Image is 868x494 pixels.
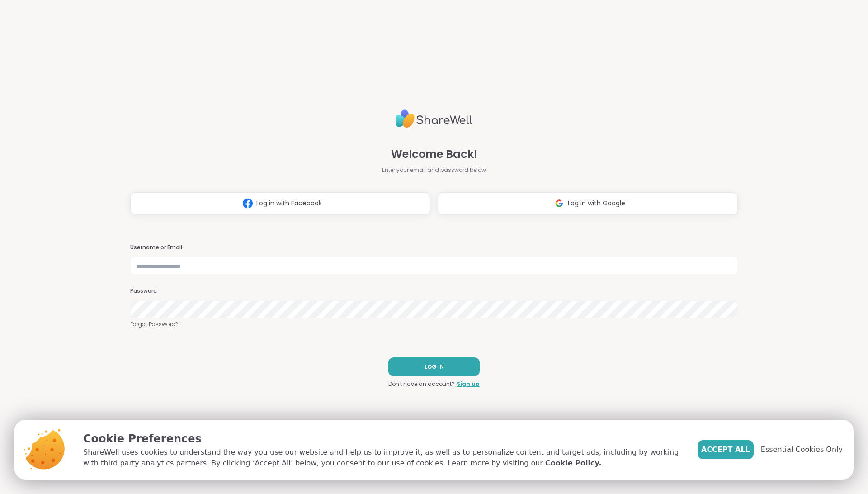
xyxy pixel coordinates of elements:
[239,195,256,212] img: ShareWell Logomark
[545,458,601,469] a: Cookie Policy.
[701,444,750,455] span: Accept All
[388,380,455,388] span: Don't have an account?
[568,199,625,208] span: Log in with Google
[438,192,738,215] button: Log in with Google
[382,166,486,174] span: Enter your email and password below
[698,440,754,459] button: Accept All
[130,244,738,252] h3: Username or Email
[130,287,738,295] h3: Password
[391,146,477,162] span: Welcome Back!
[761,444,843,455] span: Essential Cookies Only
[388,357,480,376] button: LOG IN
[457,380,480,388] a: Sign up
[130,192,430,215] button: Log in with Facebook
[551,195,568,212] img: ShareWell Logomark
[425,363,444,371] span: LOG IN
[83,431,683,447] p: Cookie Preferences
[130,320,738,328] a: Forgot Password?
[256,199,322,208] span: Log in with Facebook
[396,106,472,132] img: ShareWell Logo
[83,447,683,469] p: ShareWell uses cookies to understand the way you use our website and help us to improve it, as we...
